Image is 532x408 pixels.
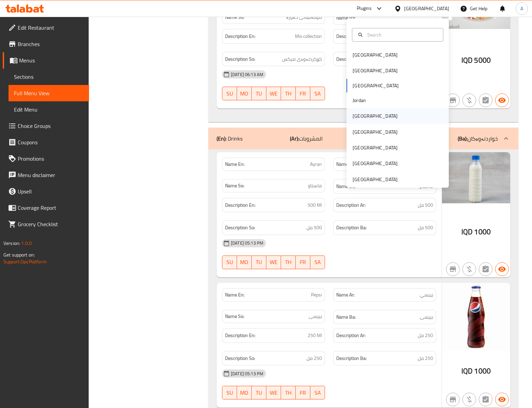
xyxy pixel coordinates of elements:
[310,386,325,399] button: SA
[3,167,89,183] a: Menu disclaimer
[228,370,266,377] span: [DATE] 05:13 PM
[254,388,264,398] span: TU
[479,93,492,107] button: Not has choices
[282,55,322,63] span: کۆکردنەوەی میکس
[520,5,523,12] span: A
[18,40,84,48] span: Branches
[266,386,281,399] button: WE
[3,200,89,216] a: Coverage Report
[21,239,32,248] span: 1.0.0
[458,134,498,143] p: خواردنەوەکان
[309,313,322,320] span: بیپسی
[336,354,367,363] strong: Description Ba:
[298,257,308,267] span: FR
[281,256,296,269] button: TH
[353,112,398,120] div: [GEOGRAPHIC_DATA]
[237,256,252,269] button: MO
[18,171,84,179] span: Menu disclaimer
[458,133,468,144] b: (Ba):
[307,354,322,363] span: 250 مل
[3,134,89,150] a: Coupons
[461,225,473,238] span: IQD
[462,93,476,107] button: Purchased item
[418,223,433,232] span: 500 مل
[281,386,296,399] button: TH
[296,386,310,399] button: FR
[336,291,355,298] strong: Name Ar:
[14,89,84,97] span: Full Menu View
[353,51,398,59] div: [GEOGRAPHIC_DATA]
[353,176,398,183] div: [GEOGRAPHIC_DATA]
[3,239,20,248] span: Version:
[461,364,473,378] span: IQD
[254,257,264,267] span: TU
[479,393,492,406] button: Not has choices
[357,4,372,13] div: Plugins
[228,71,266,78] span: [DATE] 06:13 AM
[269,388,278,398] span: WE
[446,262,460,276] button: Not branch specific item
[228,240,266,246] span: [DATE] 05:13 PM
[3,118,89,134] a: Choice Groups
[353,67,398,74] div: [GEOGRAPHIC_DATA]
[19,56,84,64] span: Menus
[418,354,433,363] span: 250 مل
[420,313,433,321] span: بیپسی
[225,89,234,99] span: SU
[217,134,242,143] p: Drinks
[237,386,252,399] button: MO
[18,155,84,163] span: Promotions
[307,223,322,232] span: 500 مل
[225,182,244,189] strong: Name So:
[240,89,249,99] span: MO
[479,262,492,276] button: Not has choices
[3,150,89,167] a: Promotions
[266,87,281,100] button: WE
[311,291,322,298] span: Pepsi
[313,257,322,267] span: SA
[290,133,299,144] b: (Ar):
[225,223,255,232] strong: Description So:
[3,250,35,259] span: Get support on:
[419,182,433,191] span: ماستاو
[18,187,84,195] span: Upsell
[290,134,323,143] p: المشروبات
[18,220,84,228] span: Grocery Checklist
[313,89,322,99] span: SA
[9,101,89,118] a: Edit Menu
[310,87,325,100] button: SA
[461,54,473,67] span: IQD
[418,331,433,340] span: 250 مل
[269,257,278,267] span: WE
[18,204,84,212] span: Coverage Report
[225,388,234,398] span: SU
[336,161,355,168] strong: Name Ar:
[336,223,367,232] strong: Description Ba:
[336,331,366,340] strong: Description Ar:
[418,201,433,209] span: 500 مل
[462,393,476,406] button: Purchased item
[14,73,84,81] span: Sections
[295,32,322,41] span: Mix collection
[420,291,433,298] span: بيبسي
[446,93,460,107] button: Not branch specific item
[495,262,509,276] button: Available
[225,291,245,298] strong: Name En:
[225,331,255,340] strong: Description En:
[14,105,84,114] span: Edit Menu
[225,32,255,41] strong: Description En:
[225,354,255,363] strong: Description So:
[308,201,322,209] span: 500 Ml
[3,257,47,266] a: Support.OpsPlatform
[336,55,367,63] strong: Description Ba:
[310,256,325,269] button: SA
[269,89,278,99] span: WE
[336,182,356,191] strong: Name Ba:
[296,87,310,100] button: FR
[3,19,89,36] a: Edit Restaurant
[225,201,255,209] strong: Description En:
[225,161,245,168] strong: Name En:
[3,52,89,69] a: Menus
[353,160,398,167] div: [GEOGRAPHIC_DATA]
[9,69,89,85] a: Sections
